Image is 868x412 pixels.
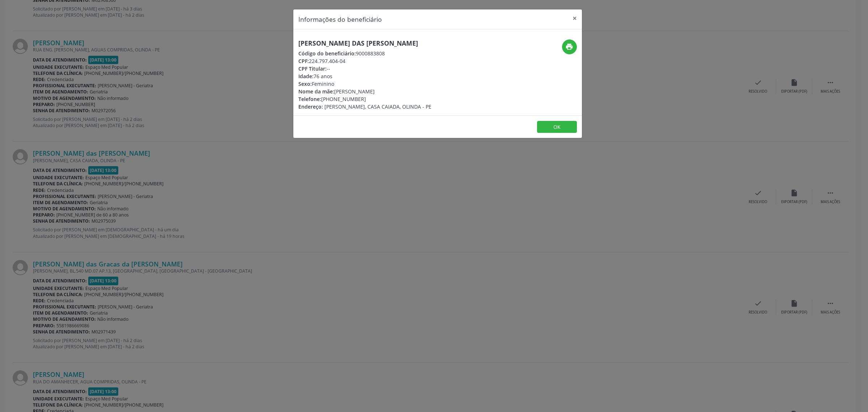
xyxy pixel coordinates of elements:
span: [PERSON_NAME], CASA CAIADA, OLINDA - PE [324,103,431,110]
div: [PHONE_NUMBER] [298,95,431,103]
button: Close [567,9,582,27]
span: Telefone: [298,96,321,102]
i: print [565,43,573,51]
div: Feminino [298,80,431,88]
h5: [PERSON_NAME] das [PERSON_NAME] [298,39,431,47]
div: 224.797.404-04 [298,57,431,65]
div: -- [298,65,431,72]
div: [PERSON_NAME] [298,88,431,95]
button: print [562,39,577,54]
span: Nome da mãe: [298,88,334,95]
div: 9000883808 [298,50,431,57]
span: CPF Titular: [298,65,327,72]
h5: Informações do beneficiário [298,14,382,24]
div: 76 anos [298,72,431,80]
span: CPF: [298,58,309,64]
span: Idade: [298,73,314,80]
span: Endereço: [298,103,323,110]
button: OK [537,121,577,133]
span: Código do beneficiário: [298,50,356,57]
span: Sexo: [298,80,312,87]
